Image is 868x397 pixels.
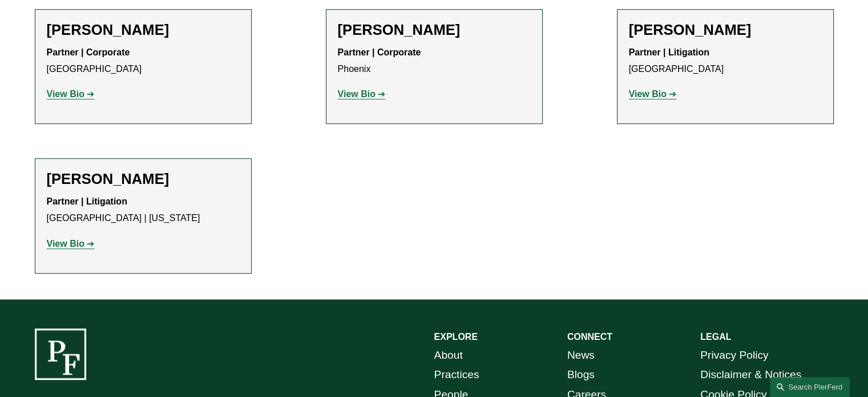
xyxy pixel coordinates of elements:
a: Practices [434,365,479,385]
a: View Bio [47,89,95,99]
h2: [PERSON_NAME] [47,170,240,188]
p: [GEOGRAPHIC_DATA] [629,45,822,78]
a: View Bio [338,89,386,99]
strong: LEGAL [700,332,731,342]
strong: View Bio [629,89,667,99]
h2: [PERSON_NAME] [629,21,822,39]
h2: [PERSON_NAME] [338,21,531,39]
a: View Bio [47,239,95,248]
a: Search this site [770,377,850,397]
strong: View Bio [47,89,84,99]
strong: View Bio [47,239,84,248]
p: [GEOGRAPHIC_DATA] | [US_STATE] [47,194,240,227]
strong: View Bio [338,89,376,99]
strong: Partner | Litigation [629,47,709,57]
h2: [PERSON_NAME] [47,21,240,39]
a: News [567,346,595,366]
p: Phoenix [338,45,531,78]
a: About [434,346,463,366]
strong: Partner | Litigation [47,197,127,206]
a: View Bio [629,89,677,99]
strong: CONNECT [567,332,612,342]
a: Blogs [567,365,595,385]
a: Privacy Policy [700,346,768,366]
strong: Partner | Corporate [338,47,421,57]
p: [GEOGRAPHIC_DATA] [47,45,240,78]
strong: EXPLORE [434,332,478,342]
a: Disclaimer & Notices [700,365,801,385]
strong: Partner | Corporate [47,47,130,57]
